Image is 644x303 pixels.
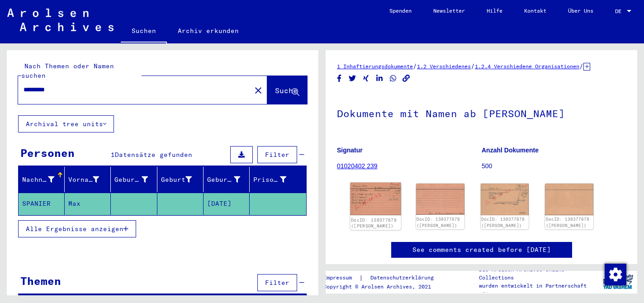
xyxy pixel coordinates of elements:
[265,151,289,159] span: Filter
[26,225,123,233] span: Alle Ergebnisse anzeigen
[479,265,598,282] p: Die Arolsen Archives Online-Collections
[22,175,54,185] div: Nachname
[605,264,626,285] img: Zustimmung ändern
[111,151,115,159] span: 1
[361,73,371,84] button: Share on Xing
[546,217,589,228] a: DocID: 130377678 ([PERSON_NAME])
[207,172,251,187] div: Geburtsdatum
[22,172,66,187] div: Nachname
[68,175,99,185] div: Vorname
[265,279,289,287] span: Filter
[337,63,413,70] a: 1 Inhaftierungsdokumente
[257,274,297,291] button: Filter
[481,217,525,228] a: DocID: 130377678 ([PERSON_NAME])
[363,273,445,283] a: Datenschutzerklärung
[615,8,625,14] span: DE
[471,62,475,70] span: /
[167,20,250,42] a: Archiv erkunden
[323,283,445,291] p: Copyright © Arolsen Archives, 2021
[20,273,61,289] div: Themen
[121,20,167,43] a: Suchen
[412,245,551,255] a: See comments created before [DATE]
[18,115,114,133] button: Archival tree units
[323,273,445,283] div: |
[114,175,147,185] div: Geburtsname
[18,220,136,237] button: Alle Ergebnisse anzeigen
[604,263,626,285] div: Zustimmung ändern
[323,273,359,283] a: Impressum
[417,63,471,70] a: 1.2 Verschiedenes
[207,175,240,185] div: Geburtsdatum
[337,93,626,133] h1: Dokumente mit Namen ab [PERSON_NAME]
[257,146,297,163] button: Filter
[204,193,250,215] mat-cell: [DATE]
[482,147,539,154] b: Anzahl Dokumente
[19,167,65,192] mat-header-cell: Nachname
[479,282,598,298] p: wurden entwickelt in Partnerschaft mit
[337,147,363,154] b: Signatur
[601,270,635,293] img: yv_logo.png
[253,85,264,96] mat-icon: close
[65,193,111,215] mat-cell: Max
[204,167,250,192] mat-header-cell: Geburtsdatum
[579,62,583,70] span: /
[335,73,344,84] button: Share on Facebook
[481,184,529,215] img: 003.jpg
[65,167,111,192] mat-header-cell: Vorname
[7,9,114,31] img: Arolsen_neg.svg
[337,162,378,170] a: 01020402 239
[161,175,192,185] div: Geburt‏
[402,73,411,84] button: Copy link
[20,145,75,161] div: Personen
[68,172,110,187] div: Vorname
[375,73,384,84] button: Share on LinkedIn
[19,193,65,215] mat-cell: SPANIER
[348,73,357,84] button: Share on Twitter
[416,184,464,215] img: 002.jpg
[267,76,307,104] button: Suche
[161,172,203,187] div: Geburt‏
[388,73,398,84] button: Share on WhatsApp
[351,217,397,229] a: DocID: 130377678 ([PERSON_NAME])
[545,184,593,215] img: 004.jpg
[111,167,157,192] mat-header-cell: Geburtsname
[250,167,306,192] mat-header-cell: Prisoner #
[417,217,460,228] a: DocID: 130377678 ([PERSON_NAME])
[249,81,267,99] button: Clear
[115,151,192,159] span: Datensätze gefunden
[475,63,579,70] a: 1.2.4 Verschiedene Organisationen
[413,62,417,70] span: /
[114,172,159,187] div: Geburtsname
[21,62,114,80] mat-label: Nach Themen oder Namen suchen
[350,183,401,215] img: 001.jpg
[253,175,286,185] div: Prisoner #
[275,86,298,95] span: Suche
[482,161,626,171] p: 500
[253,172,298,187] div: Prisoner #
[157,167,204,192] mat-header-cell: Geburt‏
